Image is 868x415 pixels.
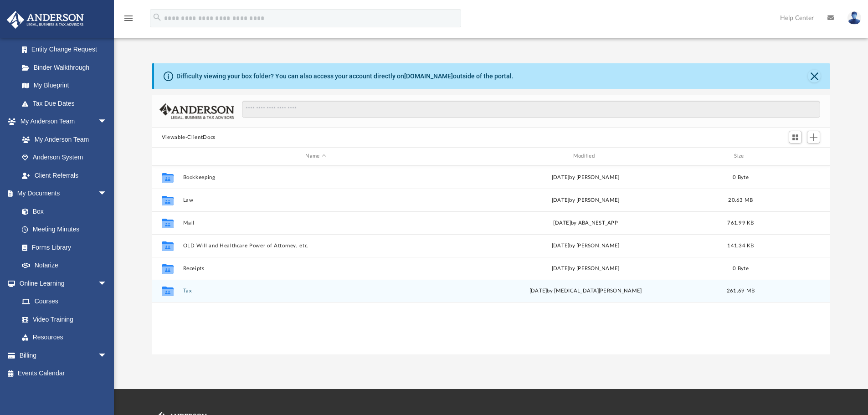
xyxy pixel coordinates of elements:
i: menu [123,13,134,24]
span: 0 Byte [733,266,749,271]
a: Box [13,202,112,220]
button: Tax [183,288,448,294]
button: Bookkeeping [183,174,448,180]
a: Notarize [13,256,116,275]
div: Name [182,152,448,160]
a: menu [123,17,134,24]
span: [DATE] [529,288,547,293]
a: Resources [13,328,116,347]
button: Mail [183,220,448,226]
div: [DATE] by [PERSON_NAME] [452,196,718,204]
div: [DATE] by [PERSON_NAME] [452,173,718,181]
a: Tax Due Dates [13,94,121,113]
a: Events Calendar [6,364,121,383]
span: arrow_drop_down [98,113,116,131]
div: by [MEDICAL_DATA][PERSON_NAME] [452,287,718,295]
button: Receipts [183,266,448,272]
div: id [763,152,827,160]
a: My Anderson Team [13,130,112,149]
div: id [156,152,179,160]
span: arrow_drop_down [98,346,116,365]
span: 141.34 KB [727,243,754,248]
a: Binder Walkthrough [13,58,121,77]
a: Entity Change Request [13,41,121,59]
button: Law [183,197,448,203]
a: My Blueprint [13,77,116,95]
a: My Anderson Teamarrow_drop_down [6,113,116,131]
div: [DATE] by ABA_NEST_APP [452,219,718,227]
span: arrow_drop_down [98,274,116,293]
a: My Documentsarrow_drop_down [6,184,116,203]
div: grid [152,166,831,354]
button: Close [808,70,821,82]
button: Viewable-ClientDocs [162,133,216,142]
div: Modified [452,152,719,160]
button: Add [807,131,821,143]
div: Size [722,152,759,160]
button: Switch to Grid View [789,131,802,143]
input: Search files and folders [242,101,820,118]
span: 0 Byte [733,174,749,179]
button: OLD Will and Healthcare Power of Attorney, etc. [183,243,448,249]
a: [DOMAIN_NAME] [404,72,453,80]
a: Forms Library [13,238,112,256]
a: Client Referrals [13,166,116,184]
span: 261.69 MB [727,288,755,293]
img: Anderson Advisors Platinum Portal [4,11,87,29]
i: search [152,12,162,22]
span: arrow_drop_down [98,184,116,203]
a: Billingarrow_drop_down [6,346,121,364]
a: Meeting Minutes [13,220,116,239]
a: Anderson System [13,149,116,167]
div: Difficulty viewing your box folder? You can also access your account directly on outside of the p... [176,72,514,81]
img: User Pic [847,11,861,25]
a: Courses [13,292,116,311]
a: Online Learningarrow_drop_down [6,274,116,292]
span: 20.63 MB [728,197,753,202]
div: [DATE] by [PERSON_NAME] [452,241,718,250]
div: [DATE] by [PERSON_NAME] [452,264,718,272]
span: 761.99 KB [727,220,754,225]
a: Video Training [13,310,112,328]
